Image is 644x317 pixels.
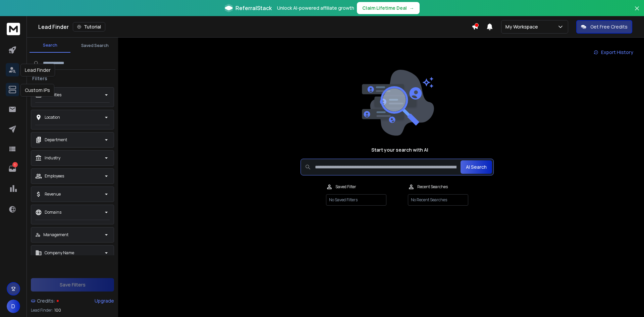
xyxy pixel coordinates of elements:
p: Location [45,115,60,120]
div: Lead Finder [20,64,55,76]
a: Credits:Upgrade [31,294,114,308]
button: Get Free Credits [576,20,632,34]
p: Lead Finder: [31,308,53,313]
div: Custom IPs [20,84,54,97]
button: Close banner [633,4,641,20]
p: Get Free Credits [590,23,628,30]
p: No Recent Searches [408,194,468,206]
a: Export History [588,46,639,59]
p: Revenue [45,192,61,197]
button: D [7,300,20,313]
span: Credits: [37,298,55,304]
button: Tutorial [73,22,105,32]
p: Department [45,137,67,143]
button: Claim Lifetime Deal→ [357,2,420,14]
button: Search [30,39,70,53]
h1: Start your search with AI [371,147,428,153]
p: Saved Filter [335,184,356,190]
span: 100 [54,308,61,313]
button: Saved Search [74,39,115,52]
p: My Workspace [505,23,541,30]
p: Company Name [45,250,74,256]
p: No Saved Filters [326,194,386,206]
p: Industry [45,155,60,161]
img: image [360,70,434,136]
p: 1 [12,162,18,167]
span: → [410,5,414,11]
p: Recent Searches [417,184,448,190]
div: Upgrade [95,298,114,304]
button: AI Search [461,160,492,174]
h3: Filters [30,75,50,82]
p: Domains [45,210,61,215]
p: Employees [45,173,64,179]
a: 1 [6,162,19,175]
p: Unlock AI-powered affiliate growth [277,5,354,11]
span: ReferralStack [235,4,272,12]
div: Lead Finder [38,22,472,32]
p: Management [43,232,68,237]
